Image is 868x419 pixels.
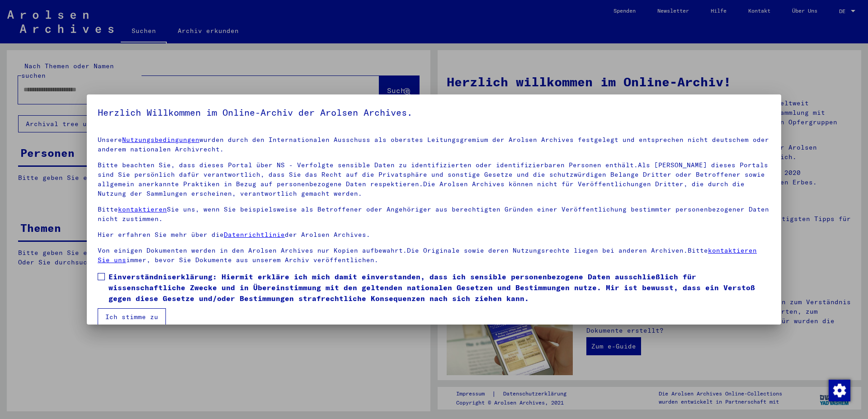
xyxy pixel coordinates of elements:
[98,160,770,198] p: Bitte beachten Sie, dass dieses Portal über NS - Verfolgte sensible Daten zu identifizierten oder...
[98,105,770,120] h5: Herzlich Willkommen im Online-Archiv der Arolsen Archives.
[98,135,770,154] p: Unsere wurden durch den Internationalen Ausschuss als oberstes Leitungsgremium der Arolsen Archiv...
[122,136,199,144] a: Nutzungsbedingungen
[118,205,167,213] a: kontaktieren
[98,308,166,325] button: Ich stimme zu
[224,231,285,239] a: Datenrichtlinie
[98,246,757,264] a: kontaktieren Sie uns
[98,205,770,224] p: Bitte Sie uns, wenn Sie beispielsweise als Betroffener oder Angehöriger aus berechtigten Gründen ...
[98,246,770,265] p: Von einigen Dokumenten werden in den Arolsen Archives nur Kopien aufbewahrt.Die Originale sowie d...
[829,380,850,401] img: Zustimmung ändern
[98,230,770,240] p: Hier erfahren Sie mehr über die der Arolsen Archives.
[108,271,770,304] span: Einverständniserklärung: Hiermit erkläre ich mich damit einverstanden, dass ich sensible personen...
